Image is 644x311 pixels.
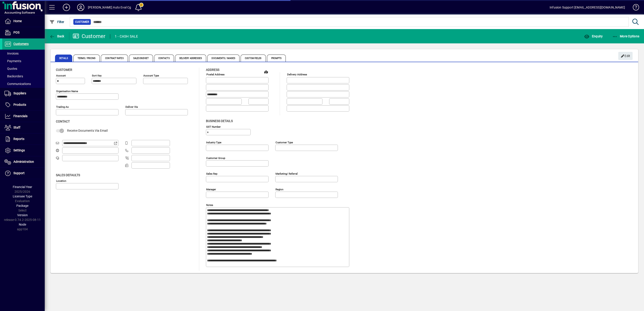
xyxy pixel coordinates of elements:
[206,188,216,191] mat-label: Manager
[2,65,45,72] a: Quotes
[241,55,266,62] span: Custom Fields
[206,156,225,159] mat-label: Customer group
[49,34,64,38] span: Back
[59,3,74,11] button: Add
[4,59,21,63] span: Payments
[73,33,106,40] div: Customer
[13,103,26,106] span: Products
[206,125,221,128] mat-label: GST Number
[4,67,17,70] span: Quotes
[49,20,64,24] span: Filter
[2,145,45,156] a: Settings
[629,1,638,15] a: Knowledge Base
[143,74,159,77] mat-label: Account Type
[206,141,221,144] mat-label: Industry type
[48,18,66,26] button: Filter
[550,4,625,11] div: Infusion Support [EMAIL_ADDRESS][DOMAIN_NAME]
[207,55,239,62] span: Documents / Images
[275,172,298,175] mat-label: Marketing/ Referral
[13,114,28,118] span: Financials
[13,148,25,152] span: Settings
[2,111,45,122] a: Financials
[74,3,88,11] button: Profile
[583,32,604,40] button: Enquiry
[612,34,640,38] span: More Options
[13,42,29,46] span: Customers
[4,82,31,86] span: Communications
[56,90,78,93] mat-label: Organisation name
[2,80,45,88] a: Communications
[275,141,293,144] mat-label: Customer type
[13,160,34,163] span: Administration
[2,168,45,179] a: Support
[92,74,102,77] mat-label: Sort key
[13,126,20,129] span: Staff
[13,137,24,141] span: Reports
[2,99,45,110] a: Products
[13,91,26,95] span: Suppliers
[206,68,219,72] span: Address
[56,105,69,108] mat-label: Trading as
[175,55,206,62] span: Delivery Addresses
[2,133,45,145] a: Reports
[45,32,69,40] app-page-header-button: Back
[263,68,270,75] a: View on map
[584,34,603,38] span: Enquiry
[56,179,66,182] mat-label: Location
[56,120,70,123] span: Contact
[206,119,233,123] span: Business details
[56,74,66,77] mat-label: Account
[618,52,633,60] button: Edit
[125,105,138,108] mat-label: Deliver via
[101,55,128,62] span: Contract Rates
[13,19,22,23] span: Home
[55,55,72,62] span: Details
[4,74,23,78] span: Backorders
[154,55,174,62] span: Contacts
[115,33,138,40] div: 1 - CASH SALE
[2,88,45,99] a: Suppliers
[2,72,45,80] a: Backorders
[206,172,217,175] mat-label: Sales rep
[48,32,66,40] button: Back
[206,203,213,206] mat-label: Notes
[56,173,80,177] span: Sales defaults
[2,27,45,38] a: POS
[13,185,32,189] span: Financial Year
[19,223,26,226] span: Node
[13,171,25,175] span: Support
[13,31,19,34] span: POS
[2,156,45,167] a: Administration
[267,55,286,62] span: Prompts
[621,52,630,60] span: Edit
[2,122,45,133] a: Staff
[75,20,89,24] span: Customer
[129,55,153,62] span: Sales Budget
[88,4,131,11] div: [PERSON_NAME] Auto Eval Cg
[17,213,28,217] span: Version
[67,129,108,132] span: Receive Documents Via Email
[611,32,641,40] button: More Options
[2,57,45,65] a: Payments
[13,195,32,198] span: Licensee Type
[4,52,19,55] span: Invoices
[2,50,45,57] a: Invoices
[16,204,28,207] span: Package
[56,68,72,72] span: Customer
[275,188,283,191] mat-label: Region
[2,16,45,27] a: Home
[73,55,100,62] span: Terms / Pricing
